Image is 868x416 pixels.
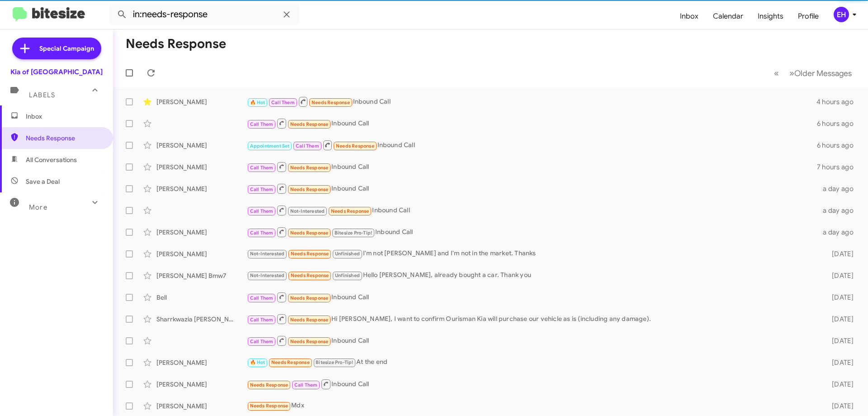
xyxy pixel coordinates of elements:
[290,165,329,171] span: Needs Response
[817,315,861,324] div: [DATE]
[250,186,274,192] span: Call Them
[247,357,817,368] div: At the end
[817,141,861,150] div: 6 hours ago
[156,402,247,411] div: [PERSON_NAME]
[250,273,285,278] span: Not-Interested
[769,64,857,82] nav: Page navigation example
[250,230,274,236] span: Call Them
[126,37,226,51] h1: Needs Response
[335,230,372,236] span: Bitesize Pro-Tip!
[335,273,360,278] span: Unfinished
[706,3,750,29] a: Calendar
[817,163,861,172] div: 7 hours ago
[247,401,817,411] div: Mdx
[250,339,274,344] span: Call Them
[834,7,849,22] div: EH
[250,208,274,214] span: Call Them
[750,3,791,29] a: Insights
[290,295,329,301] span: Needs Response
[826,7,858,22] button: EH
[156,249,247,258] div: [PERSON_NAME]
[817,249,861,258] div: [DATE]
[296,143,319,149] span: Call Them
[291,273,329,278] span: Needs Response
[247,292,817,303] div: Inbound Call
[817,271,861,280] div: [DATE]
[250,295,274,301] span: Call Them
[817,184,861,193] div: a day ago
[12,38,101,59] a: Special Campaign
[26,177,60,186] span: Save a Deal
[247,270,817,281] div: Hello [PERSON_NAME], already bought a car. Thank you
[817,380,861,389] div: [DATE]
[791,3,826,29] a: Profile
[271,100,295,105] span: Call Them
[817,402,861,411] div: [DATE]
[247,205,817,216] div: Inbound Call
[250,359,265,365] span: 🔥 Hot
[817,336,861,345] div: [DATE]
[247,118,817,129] div: Inbound Call
[794,68,852,78] span: Older Messages
[247,96,816,107] div: Inbound Call
[29,91,55,99] span: Labels
[673,3,706,29] a: Inbox
[250,165,274,171] span: Call Them
[247,313,817,325] div: Hi [PERSON_NAME], I want to confirm Ourisman Kia will purchase our vehicle as is (including any d...
[156,358,247,367] div: [PERSON_NAME]
[26,134,103,143] span: Needs Response
[247,249,817,259] div: I'm not [PERSON_NAME] and I'm not in the market. Thanks
[250,251,285,257] span: Not-Interested
[156,141,247,150] div: [PERSON_NAME]
[250,403,288,409] span: Needs Response
[817,358,861,367] div: [DATE]
[26,112,103,121] span: Inbox
[156,315,247,324] div: Sharrkwazia [PERSON_NAME]
[250,100,265,105] span: 🔥 Hot
[156,97,247,106] div: [PERSON_NAME]
[250,317,274,323] span: Call Them
[250,121,274,127] span: Call Them
[247,139,817,151] div: Inbound Call
[294,382,318,388] span: Call Them
[156,163,247,172] div: [PERSON_NAME]
[156,293,247,302] div: Bell
[250,382,288,388] span: Needs Response
[291,251,329,257] span: Needs Response
[290,186,329,192] span: Needs Response
[290,230,329,236] span: Needs Response
[817,293,861,302] div: [DATE]
[336,143,374,149] span: Needs Response
[774,67,779,79] span: «
[247,161,817,172] div: Inbound Call
[109,4,299,25] input: Search
[784,64,857,82] button: Next
[247,378,817,390] div: Inbound Call
[316,359,353,365] span: Bitesize Pro-Tip!
[156,184,247,193] div: [PERSON_NAME]
[290,339,329,344] span: Needs Response
[250,143,290,149] span: Appointment Set
[789,67,794,79] span: »
[156,380,247,389] div: [PERSON_NAME]
[156,228,247,237] div: [PERSON_NAME]
[39,44,94,53] span: Special Campaign
[311,100,350,105] span: Needs Response
[290,208,325,214] span: Not-Interested
[769,64,784,82] button: Previous
[335,251,360,257] span: Unfinished
[26,155,77,164] span: All Conversations
[247,183,817,194] div: Inbound Call
[247,226,817,238] div: Inbound Call
[817,119,861,128] div: 6 hours ago
[290,121,329,127] span: Needs Response
[29,203,47,211] span: More
[816,97,861,106] div: 4 hours ago
[271,359,310,365] span: Needs Response
[817,206,861,215] div: a day ago
[156,271,247,280] div: [PERSON_NAME] Bmw7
